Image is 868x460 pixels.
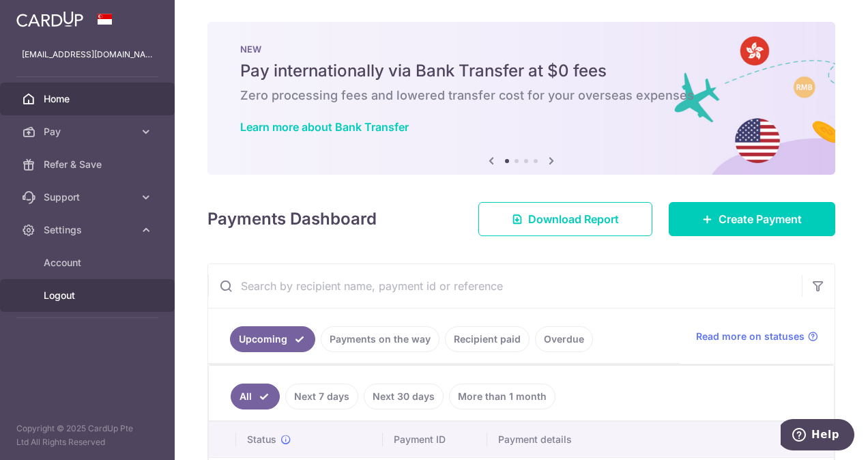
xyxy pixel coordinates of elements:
span: Status [247,433,276,446]
span: Account [44,256,134,270]
span: Download Report [528,211,619,227]
span: Home [44,92,134,106]
a: All [231,384,280,409]
p: [EMAIL_ADDRESS][DOMAIN_NAME] [22,48,153,61]
img: Bank transfer banner [207,22,835,175]
span: Pay [44,125,134,139]
img: CardUp [16,11,83,27]
a: Next 7 days [285,384,358,409]
a: Overdue [535,326,593,352]
a: Download Report [478,202,652,236]
h4: Payments Dashboard [207,207,377,231]
span: Logout [44,289,134,302]
a: More than 1 month [449,384,555,409]
a: Upcoming [230,326,315,352]
th: Payment ID [383,422,487,457]
span: Refer & Save [44,158,134,171]
h5: Pay internationally via Bank Transfer at $0 fees [240,60,802,82]
th: Payment details [487,422,792,457]
span: Support [44,190,134,204]
a: Recipient paid [445,326,530,352]
a: Next 30 days [364,384,444,409]
a: Payments on the way [321,326,439,352]
a: Learn more about Bank Transfer [240,120,409,134]
h6: Zero processing fees and lowered transfer cost for your overseas expenses [240,87,802,104]
p: NEW [240,44,802,55]
input: Search by recipient name, payment id or reference [208,264,802,308]
a: Create Payment [669,202,835,236]
iframe: Opens a widget where you can find more information [781,419,854,453]
span: Create Payment [719,211,802,227]
span: Read more on statuses [696,330,805,343]
span: Settings [44,223,134,237]
a: Read more on statuses [696,330,818,343]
